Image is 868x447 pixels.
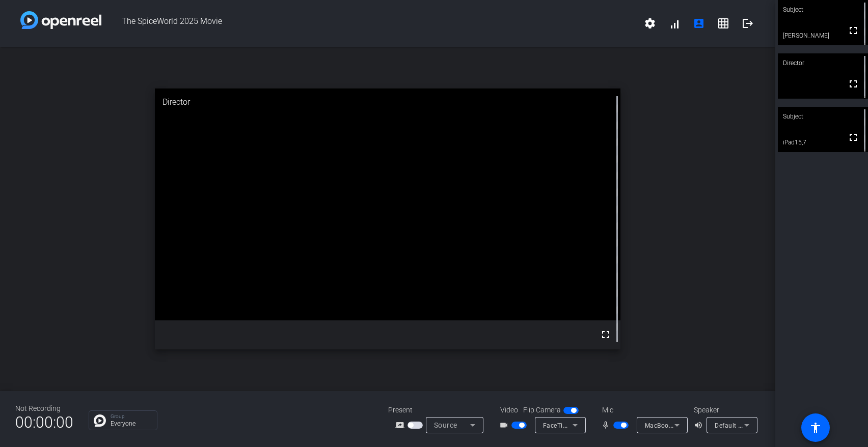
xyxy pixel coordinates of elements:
div: Subject [778,107,868,126]
mat-icon: volume_up [694,419,706,431]
span: Source [434,421,457,429]
div: Director [778,53,868,73]
mat-icon: fullscreen [847,131,859,143]
div: Present [388,405,490,415]
div: Not Recording [15,403,73,414]
div: Speaker [694,405,755,415]
span: The SpiceWorld 2025 Movie [101,11,638,36]
img: Chat Icon [94,414,106,427]
div: Director [155,88,620,116]
span: MacBook Pro Microphone (Built-in) [645,421,749,429]
span: 00:00:00 [15,410,73,435]
mat-icon: mic_none [601,419,613,431]
mat-icon: account_box [693,17,705,29]
img: white-gradient.svg [20,11,101,29]
span: Video [500,405,518,415]
mat-icon: fullscreen [600,329,612,341]
p: Everyone [111,421,152,427]
mat-icon: accessibility [809,422,822,434]
p: Group [111,414,152,419]
span: FaceTime HD Camera (2C0E:82E3) [543,421,647,429]
mat-icon: logout [742,17,754,29]
mat-icon: settings [644,17,656,29]
mat-icon: fullscreen [847,78,859,90]
mat-icon: videocam_outline [499,419,511,431]
span: Default - MacBook Pro Speakers (Built-in) [715,421,837,429]
div: Mic [592,405,694,415]
span: Flip Camera [523,405,561,415]
mat-icon: grid_on [717,17,729,29]
mat-icon: fullscreen [847,24,859,37]
button: signal_cellular_alt [662,11,687,36]
mat-icon: screen_share_outline [395,419,408,431]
